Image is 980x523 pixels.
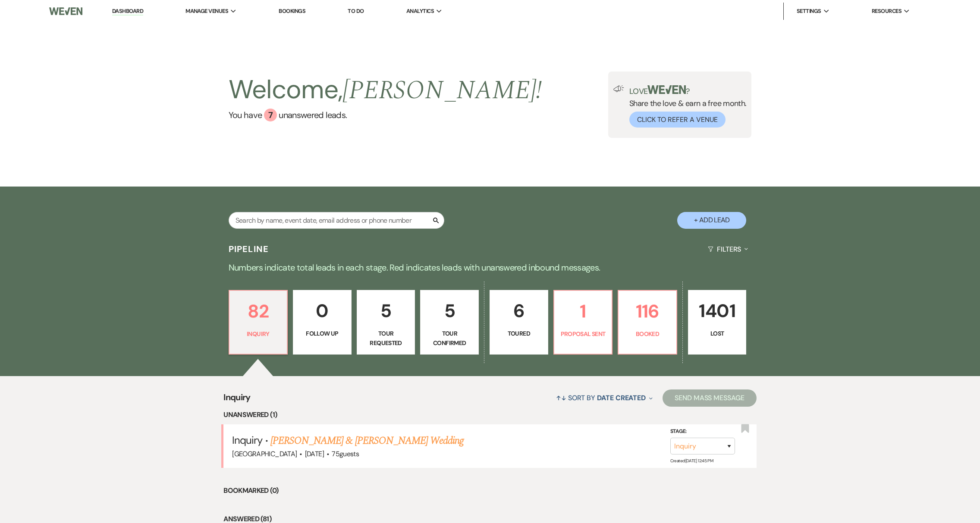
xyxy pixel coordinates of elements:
[305,449,324,458] span: [DATE]
[49,2,82,20] img: Weven Logo
[872,7,901,16] span: Resources
[559,329,607,339] p: Proposal Sent
[235,297,282,326] p: 82
[490,290,548,355] a: 6Toured
[232,449,297,458] span: [GEOGRAPHIC_DATA]
[797,7,821,16] span: Settings
[229,243,269,255] h3: Pipeline
[112,7,143,16] a: Dashboard
[223,409,757,420] li: Unanswered (1)
[426,329,473,348] p: Tour Confirmed
[694,329,741,338] p: Lost
[264,109,277,121] div: 7
[293,290,352,355] a: 0Follow Up
[694,296,741,325] p: 1401
[185,7,228,16] span: Manage Venues
[223,485,757,496] li: Bookmarked (0)
[663,389,757,407] button: Send Mass Message
[332,449,359,458] span: 75 guests
[357,290,415,355] a: 5Tour Requested
[597,393,646,402] span: Date Created
[229,212,444,229] input: Search by name, event date, email address or phone number
[362,329,410,348] p: Tour Requested
[348,7,364,15] a: To Do
[556,393,566,402] span: ↑↓
[279,7,305,15] a: Bookings
[688,290,747,355] a: 1401Lost
[677,212,746,229] button: + Add Lead
[553,386,656,409] button: Sort By Date Created
[270,433,464,448] a: [PERSON_NAME] & [PERSON_NAME] Wedding
[298,296,346,325] p: 0
[629,85,747,95] p: Love ?
[670,427,735,436] label: Stage:
[624,329,671,339] p: Booked
[647,85,686,94] img: weven-logo-green.svg
[229,290,288,355] a: 82Inquiry
[406,7,434,16] span: Analytics
[426,296,473,325] p: 5
[629,112,726,128] button: Click to Refer a Venue
[495,329,543,338] p: Toured
[704,238,751,261] button: Filters
[618,290,677,355] a: 116Booked
[559,297,607,326] p: 1
[624,85,747,128] div: Share the love & earn a free month.
[553,290,613,355] a: 1Proposal Sent
[179,261,801,274] p: Numbers indicate total leads in each stage. Red indicates leads with unanswered inbound messages.
[342,71,542,110] span: [PERSON_NAME] !
[229,72,542,109] h2: Welcome,
[362,296,410,325] p: 5
[229,109,542,121] a: You have 7 unanswered leads.
[223,391,251,409] span: Inquiry
[495,296,543,325] p: 6
[298,329,346,338] p: Follow Up
[420,290,479,355] a: 5Tour Confirmed
[232,433,262,447] span: Inquiry
[670,458,713,464] span: Created: [DATE] 12:45 PM
[624,297,671,326] p: 116
[613,85,624,92] img: loud-speaker-illustration.svg
[235,329,282,339] p: Inquiry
